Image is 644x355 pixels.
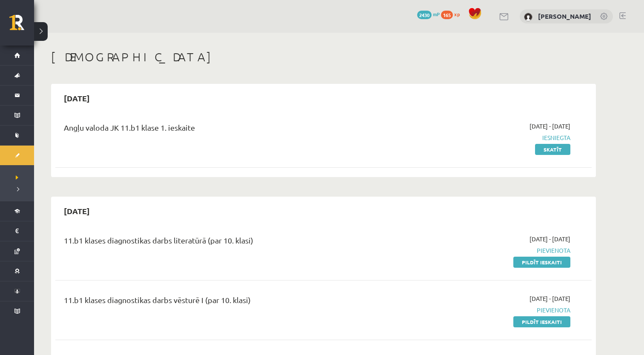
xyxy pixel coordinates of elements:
[535,144,570,155] a: Skatīt
[513,257,570,268] a: Pildīt ieskaiti
[441,11,453,19] span: 165
[530,294,570,303] span: [DATE] - [DATE]
[55,88,98,108] h2: [DATE]
[410,306,570,315] span: Pievienota
[530,122,570,131] span: [DATE] - [DATE]
[64,294,397,310] div: 11.b1 klases diagnostikas darbs vēsturē I (par 10. klasi)
[530,235,570,243] span: [DATE] - [DATE]
[538,12,591,20] a: [PERSON_NAME]
[410,133,570,142] span: Iesniegta
[64,235,397,250] div: 11.b1 klases diagnostikas darbs literatūrā (par 10. klasi)
[454,11,460,17] span: xp
[410,246,570,255] span: Pievienota
[55,201,98,221] h2: [DATE]
[524,13,532,21] img: Natans Ginzburgs
[417,11,432,19] span: 2430
[64,122,397,137] div: Angļu valoda JK 11.b1 klase 1. ieskaite
[51,50,596,64] h1: [DEMOGRAPHIC_DATA]
[9,15,34,36] a: Rīgas 1. Tālmācības vidusskola
[513,316,570,327] a: Pildīt ieskaiti
[417,11,440,17] a: 2430 mP
[441,11,464,17] a: 165 xp
[433,11,440,17] span: mP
